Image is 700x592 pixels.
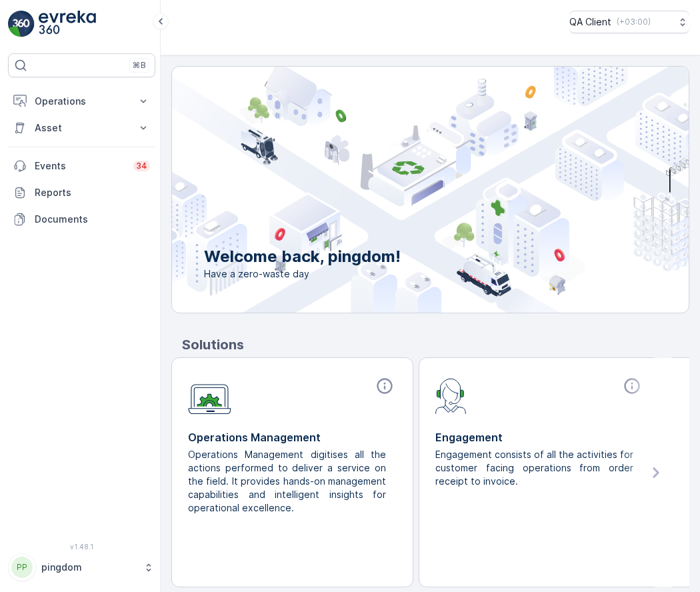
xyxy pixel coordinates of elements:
p: Events [35,159,125,173]
img: city illustration [112,67,689,313]
p: QA Client [569,15,611,29]
p: ( +03:00 ) [617,17,651,27]
span: v 1.48.1 [8,543,155,551]
img: module-icon [188,377,231,415]
p: Operations Management digitises all the actions performed to deliver a service on the field. It p... [188,448,386,515]
button: QA Client(+03:00) [569,11,689,33]
p: Solutions [182,335,689,355]
img: module-icon [435,377,467,414]
a: Reports [8,179,155,206]
p: ⌘B [133,60,146,71]
a: Events34 [8,153,155,179]
div: PP [11,557,33,578]
button: Asset [8,115,155,141]
p: Engagement [435,429,644,445]
p: 34 [136,161,147,171]
span: Have a zero-waste day [204,267,401,281]
p: Reports [35,186,150,199]
img: logo_light-DOdMpM7g.png [39,11,96,37]
img: logo [8,11,35,37]
p: Welcome back, pingdom! [204,246,401,267]
p: Operations Management [188,429,397,445]
button: Operations [8,88,155,115]
p: pingdom [41,561,137,574]
p: Engagement consists of all the activities for customer facing operations from order receipt to in... [435,448,633,488]
button: PPpingdom [8,553,155,581]
p: Documents [35,213,150,226]
p: Asset [35,121,129,135]
p: Operations [35,95,129,108]
a: Documents [8,206,155,233]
